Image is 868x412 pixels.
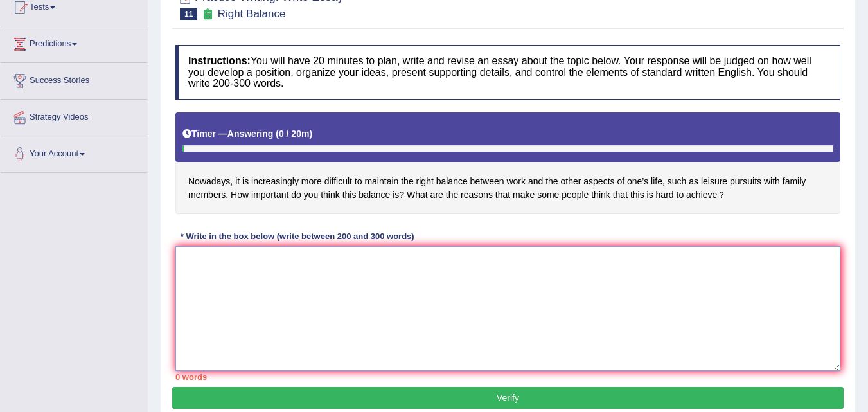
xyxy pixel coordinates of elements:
[1,136,147,168] a: Your Account
[175,45,840,100] h4: You will have 20 minutes to plan, write and revise an essay about the topic below. Your response ...
[180,8,197,20] span: 11
[227,129,274,139] b: Answering
[172,387,844,409] button: Verify
[1,100,147,132] a: Strategy Videos
[175,371,840,383] div: 0 words
[175,112,840,215] h4: Nowadays, it is increasingly more difficult to maintain the right balance between work and the ot...
[175,230,419,242] div: * Write in the box below (write between 200 and 300 words)
[218,8,286,20] small: Right Balance
[309,129,312,139] b: )
[1,63,147,95] a: Success Stories
[182,129,312,139] h5: Timer —
[1,26,147,58] a: Predictions
[276,129,279,139] b: (
[279,129,309,139] b: 0 / 20m
[188,55,251,66] b: Instructions:
[200,8,214,21] small: Exam occurring question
